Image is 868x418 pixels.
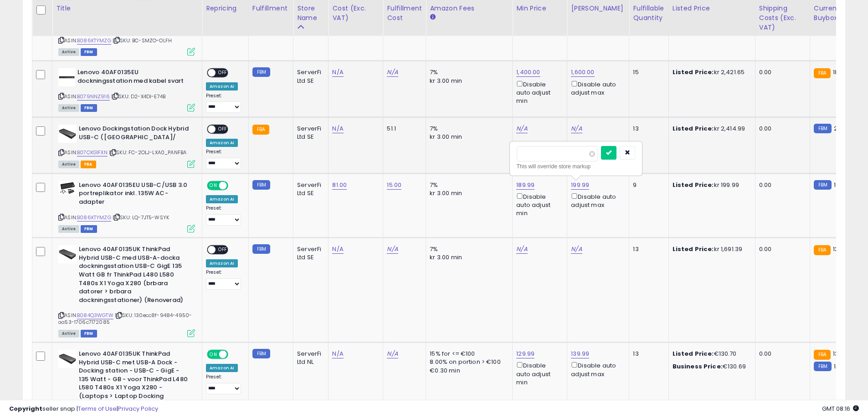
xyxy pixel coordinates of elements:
span: OFF [216,126,230,133]
small: FBM [252,67,270,77]
div: Min Price [516,4,563,13]
a: 1,400.00 [516,68,540,77]
a: N/A [571,124,582,133]
b: Listed Price: [673,245,714,253]
small: FBM [252,180,270,190]
b: Lenovo 40AF0135EU dockningsstation med kabel svart [77,68,188,87]
div: Current Buybox Price [814,4,861,23]
span: 1289.55 [833,245,855,253]
div: [PERSON_NAME] [571,4,625,13]
small: FBA [814,245,831,255]
a: Terms of Use [78,404,117,413]
small: FBA [814,68,831,78]
img: 31CI9T2W6rL._SL40_.jpg [58,68,75,86]
a: Privacy Policy [118,404,158,413]
div: €0.30 min [430,367,505,375]
div: 15% for <= €100 [430,350,505,358]
b: Lenovo Dockingstation Dock Hybrid USB-C ([GEOGRAPHIC_DATA]/ [79,125,190,144]
div: Fulfillment Cost [387,4,422,23]
div: ServerFi Ltd SE [297,245,321,262]
span: OFF [227,181,241,189]
small: FBM [252,349,270,358]
div: 9 [633,181,661,189]
a: N/A [332,245,343,254]
div: ServerFi Ltd SE [297,181,321,197]
div: Preset: [206,93,241,113]
a: B084Q3WGTW [77,312,113,319]
div: 0.00 [759,245,803,253]
div: 7% [430,68,505,76]
span: FBM [81,48,97,56]
span: All listings currently available for purchase on Amazon [58,48,79,56]
a: B07CKG1FXN [77,149,108,156]
a: 15.00 [387,181,401,190]
span: 130.67 [833,349,851,358]
div: 13 [633,350,661,358]
div: Amazon AI [206,364,238,372]
a: N/A [516,124,527,133]
b: Business Price: [673,362,723,371]
a: N/A [571,245,582,254]
strong: Copyright [9,404,42,413]
span: FBA [81,161,96,168]
div: 15 [633,68,661,76]
div: Cost (Exc. VAT) [332,4,379,23]
div: 7% [430,181,505,189]
span: 1825 [833,68,846,76]
a: N/A [387,245,398,254]
span: OFF [216,246,230,254]
div: Title [56,4,198,13]
div: 0.00 [759,125,803,133]
img: 31HOikIx1rL._SL40_.jpg [58,350,77,368]
div: kr 3.00 min [430,77,505,85]
span: FBM [81,225,97,233]
small: FBM [814,124,832,133]
div: Shipping Costs (Exc. VAT) [759,4,806,32]
span: | SKU: FC-2OLJ-LXA0_PANFBA [109,149,186,156]
div: Fulfillable Quantity [633,4,664,23]
div: Disable auto adjust max [571,360,622,378]
div: Preset: [206,205,241,226]
div: Preset: [206,269,241,290]
span: OFF [216,69,230,77]
div: Listed Price [673,4,751,13]
div: Amazon AI [206,259,238,267]
a: 81.00 [332,181,347,190]
div: kr 2,421.65 [673,68,748,76]
a: 129.99 [516,349,534,358]
span: | SKU: BC-SMZO-OLFH [113,37,172,44]
div: €130.69 [673,363,748,371]
div: ASIN: [58,245,195,336]
small: FBM [252,244,270,254]
div: ServerFi Ltd SE [297,125,321,141]
small: FBA [252,125,269,135]
span: 109.9 [834,362,848,371]
span: FBM [81,330,97,337]
div: 8.00% on portion > €100 [430,358,505,366]
div: 13 [633,245,661,253]
span: 2100 [834,124,847,133]
span: FBM [81,104,97,112]
a: 1,600.00 [571,68,594,77]
div: Amazon AI [206,139,238,147]
div: seller snap | | [9,405,158,413]
div: This will override store markup [517,162,635,171]
div: ASIN: [58,181,195,232]
div: Disable auto adjust max [571,79,622,97]
div: Disable auto adjust min [516,360,560,387]
small: FBM [814,180,832,190]
span: | SKU: LQ-7JT5-WSYK [113,214,169,221]
a: N/A [387,68,398,77]
b: Listed Price: [673,68,714,76]
div: Disable auto adjust max [571,191,622,209]
span: All listings currently available for purchase on Amazon [58,104,79,112]
div: 7% [430,125,505,133]
span: ON [208,181,219,189]
div: 0.00 [759,68,803,76]
b: Lenovo 40AF0135UK ThinkPad Hybrid USB-C med USB-A-docka dockningsstation USB-C GigE 135 Watt GB f... [79,245,190,307]
div: ServerFi Ltd SE [297,68,321,85]
a: N/A [332,68,343,77]
b: Listed Price: [673,181,714,189]
div: Disable auto adjust min [516,79,560,106]
div: Store Name [297,4,324,23]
